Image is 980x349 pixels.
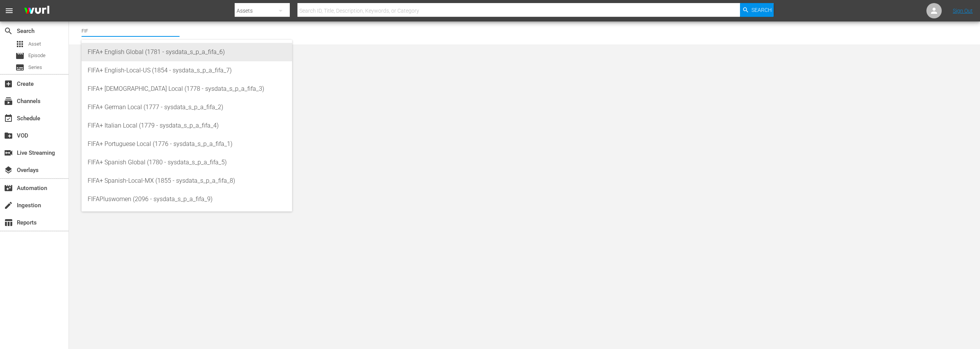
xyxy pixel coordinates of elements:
span: Automation [4,184,13,193]
span: menu [5,6,14,15]
span: Search [751,3,772,17]
div: FIFA+ Spanish Global (1780 - sysdata_s_p_a_fifa_5) [88,153,286,172]
span: Overlays [4,165,13,175]
span: Create [4,79,13,88]
button: Search [740,3,774,17]
span: Channels [4,97,13,106]
span: Reports [4,218,13,227]
img: ans4CAIJ8jUAAAAAAAAAAAAAAAAAAAAAAAAgQb4GAAAAAAAAAAAAAAAAAAAAAAAAJMjXAAAAAAAAAAAAAAAAAAAAAAAAgAT5G... [18,2,55,20]
span: Ingestion [4,201,13,210]
span: Schedule [4,114,13,123]
span: Asset [15,39,24,49]
span: Series [28,64,42,71]
div: FIFA+ English Global (1781 - sysdata_s_p_a_fifa_6) [88,43,286,61]
div: FIFA+ German Local (1777 - sysdata_s_p_a_fifa_2) [88,98,286,116]
div: FIFA+ Italian Local (1779 - sysdata_s_p_a_fifa_4) [88,116,286,135]
span: Episode [15,51,24,61]
div: FIFA+ Spanish-Local-MX (1855 - sysdata_s_p_a_fifa_8) [88,172,286,190]
span: Series [15,63,24,72]
span: Live Streaming [4,148,13,157]
span: VOD [4,131,13,140]
div: FIFA+ Portuguese Local (1776 - sysdata_s_p_a_fifa_1) [88,135,286,153]
span: Asset [28,40,41,48]
div: FIFAPluswomen (2096 - sysdata_s_p_a_fifa_9) [88,190,286,208]
span: Search [4,26,13,36]
a: Sign Out [953,8,973,14]
div: FIFA+ English-Local-US (1854 - sysdata_s_p_a_fifa_7) [88,61,286,80]
span: Episode [28,52,46,59]
div: FIFA+ [DEMOGRAPHIC_DATA] Local (1778 - sysdata_s_p_a_fifa_3) [88,80,286,98]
